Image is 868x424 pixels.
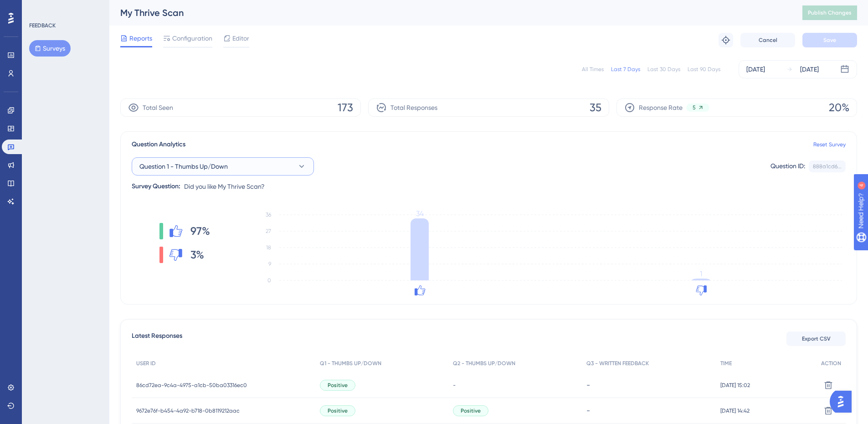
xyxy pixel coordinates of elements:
div: [DATE] [800,64,819,75]
div: Last 7 Days [611,66,640,73]
div: FEEDBACK [29,22,56,29]
span: 5 [693,104,696,111]
tspan: 27 [266,228,271,234]
div: My Thrive Scan [120,6,780,19]
button: Publish Changes [802,5,857,20]
span: Total Seen [143,102,173,113]
div: Last 30 Days [647,66,680,73]
span: Latest Responses [132,331,182,347]
span: 3% [190,248,204,262]
div: [DATE] [746,64,765,75]
button: Surveys [29,40,71,57]
span: USER ID [136,360,156,367]
span: 86cd72ea-9c4a-4975-a1cb-50ba03316ec0 [136,382,247,389]
span: Response Rate [639,102,683,113]
span: Save [823,36,836,44]
span: Positive [328,407,348,414]
span: Cancel [759,36,777,44]
span: [DATE] 15:02 [720,382,750,389]
div: - [586,381,711,389]
button: Question 1 - Thumbs Up/Down [132,157,314,176]
span: Positive [328,382,348,389]
span: TIME [720,360,732,367]
span: Q2 - THUMBS UP/DOWN [453,360,515,367]
span: [DATE] 14:42 [720,407,750,414]
span: Configuration [172,33,212,44]
span: Q1 - THUMBS UP/DOWN [320,360,381,367]
span: Total Responses [390,102,437,113]
span: Did you like My Thrive Scan? [184,181,265,192]
button: Export CSV [786,331,846,346]
span: ACTION [821,360,841,367]
span: 35 [590,100,601,115]
button: Cancel [740,33,795,47]
span: Question 1 - Thumbs Up/Down [139,161,228,172]
span: 9672e76f-b454-4a92-b718-0b8119212aac [136,407,240,414]
span: Editor [232,33,249,44]
span: Positive [461,407,481,414]
span: Export CSV [802,335,831,342]
div: 4 [63,5,66,12]
span: 173 [338,100,353,115]
div: Last 90 Days [688,66,720,73]
span: Q3 - WRITTEN FEEDBACK [586,360,649,367]
tspan: 9 [268,261,271,267]
tspan: 0 [267,277,271,284]
tspan: 36 [266,212,271,218]
tspan: 34 [416,209,424,218]
span: Publish Changes [808,9,852,16]
span: Question Analytics [132,139,185,150]
span: 97% [190,224,210,238]
div: Question ID: [770,160,805,172]
button: Save [802,33,857,47]
span: 20% [829,100,849,115]
span: Need Help? [21,2,57,13]
tspan: 1 [700,269,702,278]
span: - [453,382,456,389]
div: All Times [582,66,604,73]
div: Survey Question: [132,181,180,192]
div: 888a1cd6... [813,163,842,170]
div: - [586,406,711,415]
span: Reports [129,33,152,44]
tspan: 18 [266,244,271,251]
iframe: UserGuiding AI Assistant Launcher [830,388,857,415]
a: Reset Survey [813,141,846,148]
